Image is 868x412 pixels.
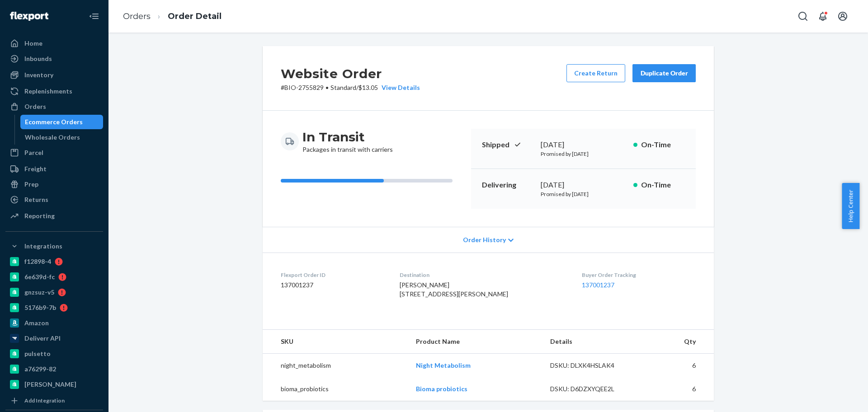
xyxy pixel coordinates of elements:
button: Open notifications [814,7,832,25]
img: Flexport logo [10,12,48,21]
p: On-Time [641,140,685,150]
a: Ecommerce Orders [20,115,104,129]
span: [PERSON_NAME] [STREET_ADDRESS][PERSON_NAME] [400,281,508,298]
a: a76299-82 [5,362,103,376]
div: Returns [24,195,48,204]
button: Open Search Box [794,7,812,25]
div: Packages in transit with carriers [302,129,393,154]
div: Wholesale Orders [25,133,80,142]
td: bioma_probiotics [263,377,409,401]
a: f12898-4 [5,254,103,269]
p: Delivering [482,180,533,190]
a: Inventory [5,68,103,82]
dt: Buyer Order Tracking [582,271,696,279]
div: Ecommerce Orders [25,117,83,126]
p: On-Time [641,180,685,190]
a: 137001237 [582,281,614,289]
ol: breadcrumbs [116,3,229,30]
div: [DATE] [541,180,626,190]
div: pulsetto [24,349,51,358]
div: Freight [24,164,47,173]
dt: Destination [400,271,568,279]
div: [PERSON_NAME] [24,380,76,389]
a: Returns [5,192,103,207]
a: Orders [5,99,103,114]
a: Amazon [5,316,103,330]
dt: Flexport Order ID [281,271,385,279]
div: Replenishments [24,87,72,96]
a: Home [5,36,103,51]
div: f12898-4 [24,257,51,266]
a: Parcel [5,145,103,160]
div: Reporting [24,211,55,220]
p: Shipped [482,140,533,150]
span: Standard [330,84,356,91]
a: Prep [5,177,103,192]
a: [PERSON_NAME] [5,377,103,392]
a: Freight [5,162,103,176]
a: Reporting [5,209,103,223]
div: Duplicate Order [640,69,688,78]
td: 6 [642,354,714,378]
a: Orders [123,11,151,21]
a: Inbounds [5,51,103,66]
div: Deliverr API [24,334,61,343]
h2: Website Order [281,64,420,83]
dd: 137001237 [281,281,385,290]
a: Order Detail [168,11,222,21]
p: # BIO-2755829 / $13.05 [281,83,420,92]
div: DSKU: D6DZXYQEE2L [550,384,635,393]
button: Create Return [566,64,625,82]
button: Close Navigation [85,7,103,25]
div: 6e639d-fc [24,272,55,281]
button: Open account menu [834,7,852,25]
td: night_metabolism [263,354,409,378]
a: 5176b9-7b [5,300,103,315]
a: gnzsuz-v5 [5,285,103,300]
p: Promised by [DATE] [541,150,626,158]
th: Product Name [409,330,542,354]
div: Add Integration [24,397,65,404]
button: Integrations [5,239,103,253]
div: a76299-82 [24,365,56,374]
a: Replenishments [5,84,103,98]
div: DSKU: DLXK4HSLAK4 [550,361,635,370]
div: Orders [24,102,46,111]
div: Prep [24,180,38,189]
button: Duplicate Order [632,64,696,82]
p: Promised by [DATE] [541,190,626,198]
th: SKU [263,330,409,354]
div: Inbounds [24,54,52,63]
a: Night Metabolism [416,361,471,369]
a: 6e639d-fc [5,270,103,284]
div: gnzsuz-v5 [24,288,54,297]
th: Details [543,330,642,354]
div: Integrations [24,242,62,251]
button: View Details [378,83,420,92]
th: Qty [642,330,714,354]
div: 5176b9-7b [24,303,56,312]
a: Wholesale Orders [20,130,104,145]
a: Bioma probiotics [416,385,467,393]
div: Amazon [24,318,49,328]
span: Order History [463,235,506,244]
div: Home [24,39,42,48]
h3: In Transit [302,129,393,145]
td: 6 [642,377,714,401]
span: • [325,84,329,91]
a: pulsetto [5,346,103,361]
div: [DATE] [541,140,626,150]
a: Add Integration [5,395,103,406]
button: Help Center [842,183,859,229]
div: Parcel [24,148,43,157]
a: Deliverr API [5,331,103,346]
div: Inventory [24,70,53,80]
